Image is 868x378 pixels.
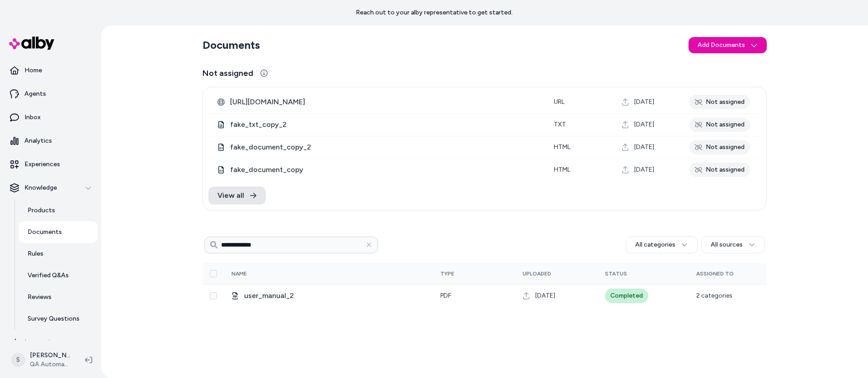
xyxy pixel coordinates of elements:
p: Inbox [24,113,41,122]
a: Rules [19,243,98,265]
span: Not assigned [203,67,253,79]
span: [DATE] [634,143,654,152]
p: Documents [28,228,62,237]
span: Type [440,271,454,277]
p: Products [28,206,55,215]
span: fake_document_copy_2 [230,142,539,153]
div: Not assigned [689,140,750,154]
span: QA Automation 1 [30,360,71,369]
p: Experiences [24,160,60,169]
span: html [554,166,571,173]
span: pdf [440,292,451,299]
p: Reviews [28,293,52,302]
p: Home [24,66,42,75]
span: URL [554,98,565,106]
span: user_manual_2 [244,290,426,301]
p: Analytics [24,136,52,145]
div: Not assigned [689,95,750,109]
span: [DATE] [634,165,654,174]
p: Survey Questions [28,314,80,323]
button: All sources [701,236,765,253]
a: Documents [19,221,98,243]
p: Verified Q&As [28,271,69,280]
a: Inbox [4,107,98,128]
span: Assigned To [696,271,734,277]
span: View all [217,190,244,201]
a: Products [19,200,98,221]
a: Home [4,60,98,81]
p: Integrations [24,338,61,347]
p: Reach out to your alby representative to get started. [356,8,513,17]
a: Verified Q&As [19,265,98,286]
span: [URL][DOMAIN_NAME] [230,97,539,107]
span: Uploaded [523,271,551,277]
button: S[PERSON_NAME]QA Automation 1 [5,345,78,374]
button: Knowledge [4,177,98,199]
h2: Documents [203,38,260,52]
a: View all [208,187,266,205]
a: Analytics [4,130,98,152]
span: fake_txt_copy_2 [230,119,539,130]
a: Survey Questions [19,308,98,330]
a: Experiences [4,154,98,175]
span: All sources [711,240,743,249]
a: Agents [4,83,98,105]
span: 2 categories [696,292,732,299]
div: Name [231,270,299,277]
div: fake_document_copy.html [217,164,539,175]
div: fake_document_copy_2.html [217,142,539,153]
p: Agents [24,89,46,98]
div: Not assigned [689,117,750,132]
a: Reviews [19,286,98,308]
img: alby Logo [9,37,54,50]
span: fake_document_copy [230,164,539,175]
p: Rules [28,249,43,258]
span: All categories [635,240,675,249]
span: [DATE] [535,291,555,300]
button: All categories [626,236,698,253]
span: Status [605,271,627,277]
span: S [11,353,25,367]
p: [PERSON_NAME] [30,351,71,360]
div: fake_txt_copy_2.txt [217,119,539,130]
div: user_manual_2.pdf [231,290,426,301]
div: b0ecfedf-a885-5c12-a535-6928691bf541.html [217,97,539,107]
p: Knowledge [24,183,57,192]
span: [DATE] [634,120,654,129]
span: [DATE] [634,98,654,107]
span: txt [554,121,566,128]
button: Add Documents [689,37,767,53]
button: Select all [210,270,217,277]
div: Not assigned [689,163,750,177]
div: Completed [605,289,648,303]
button: Select row [210,292,217,299]
span: html [554,143,571,151]
a: Integrations [4,331,98,353]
